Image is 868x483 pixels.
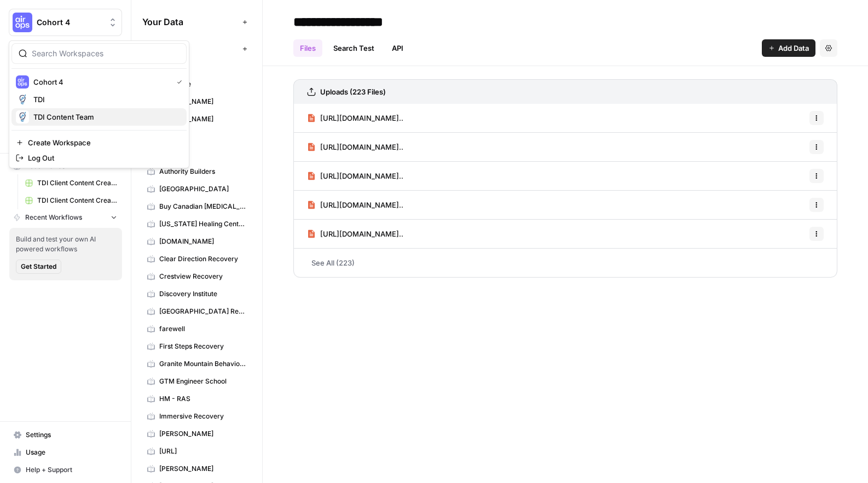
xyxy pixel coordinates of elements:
span: Your Data [142,15,238,28]
a: [US_STATE] Healing Centers [142,215,251,233]
span: Immersive Recovery [159,411,246,421]
span: [GEOGRAPHIC_DATA] Recovery [159,307,246,316]
a: [URL][DOMAIN_NAME].. [307,220,403,248]
span: [PERSON_NAME] [159,464,246,474]
span: TDI [33,94,178,105]
span: [GEOGRAPHIC_DATA] [159,184,246,194]
span: [URL] [159,446,246,456]
a: Uploads (223 Files) [307,80,386,104]
a: API [385,39,410,57]
a: [GEOGRAPHIC_DATA] [142,180,251,198]
a: Amplitude [142,75,251,93]
a: Create Workspace [11,135,187,150]
span: Granite Mountain Behavioral Healthcare [159,359,246,369]
span: Cohort 4 [33,76,168,87]
span: AirOps [159,62,246,72]
div: Workspace: Cohort 4 [9,40,189,168]
span: [URL][DOMAIN_NAME].. [320,199,403,210]
span: Discovery Institute [159,289,246,299]
input: Search Workspaces [32,48,180,59]
a: [URL][DOMAIN_NAME].. [307,162,403,190]
span: First Steps Recovery [159,341,246,351]
a: Crestview Recovery [142,268,251,285]
a: Granite Mountain Behavioral Healthcare [142,355,251,373]
a: [URL][DOMAIN_NAME].. [307,191,403,219]
a: GTM Engineer School [142,373,251,390]
span: Crestview Recovery [159,272,246,281]
span: Cohort 4 [37,17,103,28]
span: TDI Content Team [33,111,178,122]
span: [PERSON_NAME] [159,114,246,124]
a: Settings [9,426,122,444]
a: See All (223) [293,249,837,277]
a: Buy Canadian [MEDICAL_DATA] [142,198,251,215]
a: [URL] [142,443,251,460]
a: [URL][DOMAIN_NAME].. [307,133,403,161]
span: Create Workspace [28,137,178,148]
a: farewell [142,320,251,338]
img: TDI Content Team Logo [16,110,29,123]
span: Build and test your own AI powered workflows [16,234,115,254]
a: TDI Client Content Creation -2 [20,192,122,209]
a: Search Test [327,39,381,57]
a: First Steps Recovery [142,338,251,355]
a: [URL][DOMAIN_NAME].. [307,104,403,132]
span: Add Data [778,43,809,54]
a: Clear Direction Recovery [142,250,251,268]
span: Amplitude [159,79,246,89]
a: Usage [9,444,122,461]
h3: Uploads (223 Files) [320,86,386,97]
a: [PERSON_NAME] [142,93,251,110]
button: Workspace: Cohort 4 [9,9,122,36]
a: [DOMAIN_NAME] [142,233,251,250]
span: [URL][DOMAIN_NAME].. [320,113,403,123]
span: Get Started [21,262,56,272]
span: Settings [26,430,117,440]
a: Augurian [142,145,251,163]
a: Apollo [142,128,251,145]
a: Immersive Recovery [142,408,251,425]
span: Authority Builders [159,167,246,176]
span: HM - RAS [159,394,246,404]
a: [PERSON_NAME] [142,110,251,128]
span: [PERSON_NAME] [159,429,246,439]
a: TDI Client Content Creation [20,174,122,192]
span: Buy Canadian [MEDICAL_DATA] [159,202,246,211]
span: [DOMAIN_NAME] [159,237,246,246]
span: Clear Direction Recovery [159,254,246,264]
img: Cohort 4 Logo [16,75,29,89]
span: Augurian [159,149,246,159]
span: [URL][DOMAIN_NAME].. [320,142,403,152]
button: Add Data [762,39,815,57]
a: Authority Builders [142,163,251,180]
button: Recent Workflows [9,209,122,226]
span: TDI Client Content Creation -2 [37,196,117,205]
span: [URL][DOMAIN_NAME].. [320,170,403,181]
a: Files [293,39,322,57]
span: [URL][DOMAIN_NAME].. [320,228,403,239]
span: farewell [159,324,246,334]
span: Usage [26,447,117,457]
button: Help + Support [9,461,122,479]
span: Log Out [28,152,178,163]
a: Discovery Institute [142,285,251,303]
span: GTM Engineer School [159,376,246,386]
a: HM - RAS [142,390,251,408]
a: AirOps [142,58,251,75]
a: [GEOGRAPHIC_DATA] Recovery [142,303,251,320]
span: TDI Client Content Creation [37,178,117,188]
span: [US_STATE] Healing Centers [159,219,246,229]
img: TDI Logo [16,93,29,106]
a: [PERSON_NAME] [142,460,251,478]
span: Help + Support [26,465,117,475]
span: [PERSON_NAME] [159,97,246,107]
a: [PERSON_NAME] [142,425,251,443]
button: Get Started [16,260,61,274]
img: Cohort 4 Logo [13,13,32,32]
a: Log Out [11,150,187,166]
span: Recent Workflows [25,213,82,222]
span: Apollo [159,132,246,142]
